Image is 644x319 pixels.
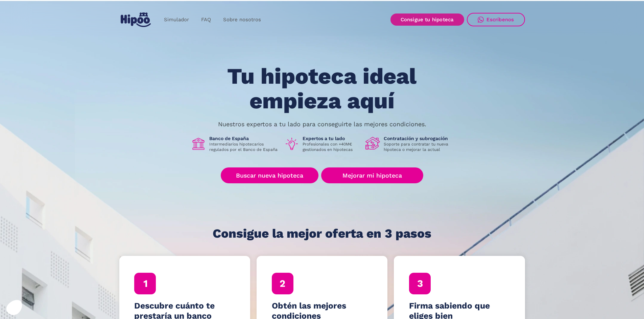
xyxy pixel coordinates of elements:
a: FAQ [195,13,217,26]
div: Escríbenos [486,17,514,23]
h1: Tu hipoteca ideal empieza aquí [194,64,450,113]
a: Consigue tu hipoteca [390,14,464,26]
a: Simulador [158,13,195,26]
a: Mejorar mi hipoteca [321,167,423,183]
h1: Banco de España [209,135,279,141]
h1: Consigue la mejor oferta en 3 pasos [213,227,431,240]
a: home [119,10,152,30]
p: Profesionales con +40M€ gestionados en hipotecas [303,141,360,152]
h1: Expertos a tu lado [303,135,360,141]
a: Buscar nueva hipoteca [221,167,318,183]
p: Soporte para contratar tu nueva hipoteca o mejorar la actual [384,141,453,152]
h1: Contratación y subrogación [384,135,453,141]
a: Sobre nosotros [217,13,267,26]
a: Escríbenos [467,13,525,26]
p: Nuestros expertos a tu lado para conseguirte las mejores condiciones. [218,122,426,127]
p: Intermediarios hipotecarios regulados por el Banco de España [209,141,279,152]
